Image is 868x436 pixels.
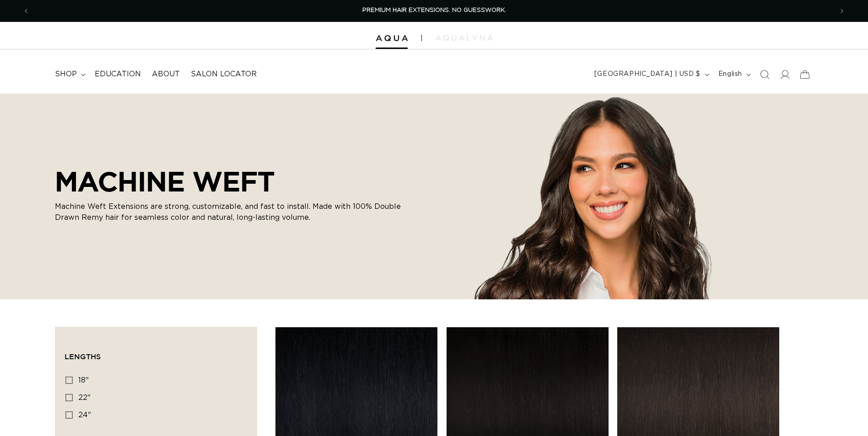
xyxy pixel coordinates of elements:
summary: Search [755,64,775,85]
span: 24" [78,411,91,419]
span: 18" [78,377,89,384]
span: English [718,69,742,79]
span: Salon Locator [191,69,257,79]
span: 22" [78,394,91,401]
summary: Lengths (0 selected) [65,336,248,369]
p: Machine Weft Extensions are strong, customizable, and fast to install. Made with 100% Double Draw... [55,201,403,223]
span: [GEOGRAPHIC_DATA] | USD $ [594,69,701,79]
button: [GEOGRAPHIC_DATA] | USD $ [589,66,713,83]
img: Aqua Hair Extensions [376,35,408,42]
a: Salon Locator [185,64,262,85]
a: About [146,64,185,85]
summary: shop [49,64,89,85]
span: Lengths [65,352,101,361]
button: Next announcement [832,2,852,20]
img: aqualyna.com [436,35,493,41]
span: PREMIUM HAIR EXTENSIONS. NO GUESSWORK. [362,7,506,13]
span: shop [55,69,77,79]
span: About [152,69,180,79]
button: English [713,66,755,83]
a: Education [89,64,146,85]
button: Previous announcement [16,2,36,20]
span: Education [95,69,141,79]
h2: MACHINE WEFT [55,165,403,197]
